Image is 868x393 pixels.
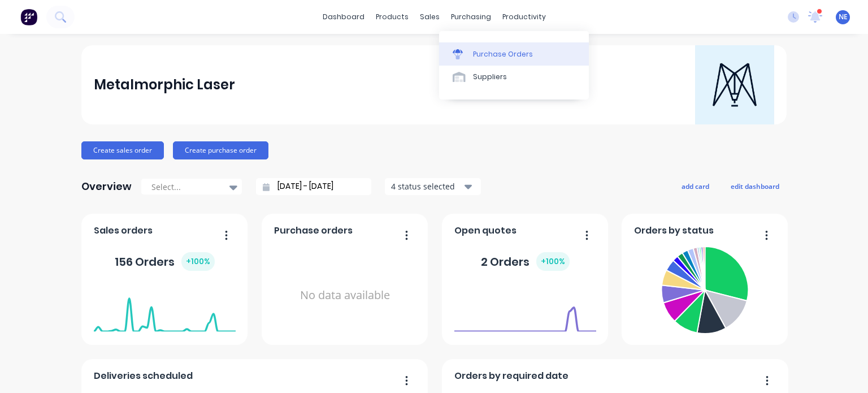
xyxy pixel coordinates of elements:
button: add card [674,179,717,193]
div: 156 Orders [115,252,215,271]
button: Create sales order [81,141,164,159]
div: Overview [81,175,132,198]
div: Purchase Orders [473,49,533,59]
span: Purchase orders [274,224,353,237]
a: Suppliers [439,66,589,88]
button: 4 status selected [385,178,481,195]
div: productivity [497,8,552,25]
span: Open quotes [454,224,517,237]
div: No data available [274,242,416,349]
div: 2 Orders [481,252,570,271]
button: edit dashboard [723,179,787,193]
div: products [370,8,414,25]
div: Suppliers [473,72,507,82]
span: Orders by status [634,224,714,237]
img: Factory [20,8,37,25]
a: Purchase Orders [439,42,589,65]
img: Metalmorphic Laser [695,45,774,124]
div: 4 status selected [391,180,462,192]
div: sales [414,8,445,25]
div: Metalmorphic Laser [94,74,235,96]
div: + 100 % [181,252,215,271]
span: Orders by required date [454,369,568,383]
div: purchasing [445,8,497,25]
a: dashboard [317,8,370,25]
span: Sales orders [94,224,153,237]
span: NE [839,12,848,22]
button: Create purchase order [173,141,268,159]
div: + 100 % [536,252,570,271]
